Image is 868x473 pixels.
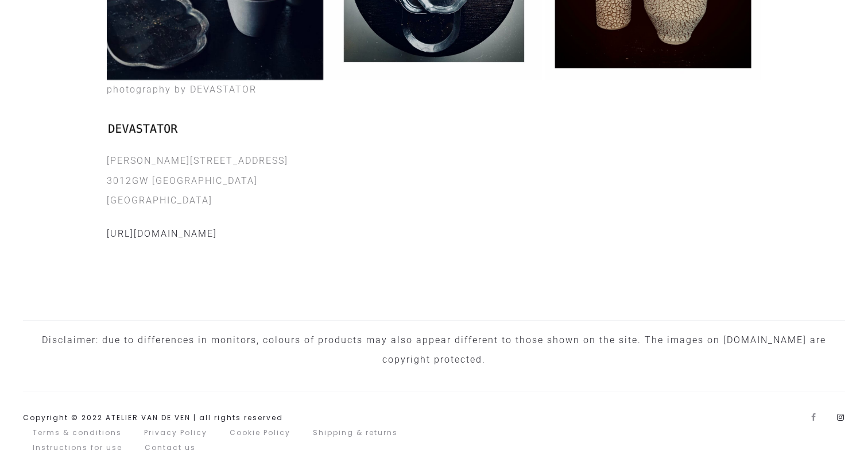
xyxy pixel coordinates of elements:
[230,428,290,437] a: Cookie Policy
[33,443,122,452] a: Instructions for use
[107,151,425,210] p: [PERSON_NAME][STREET_ADDRESS] 3012GW [GEOGRAPHIC_DATA] [GEOGRAPHIC_DATA]
[313,428,398,437] a: Shipping & returns
[144,428,207,437] a: Privacy Policy
[145,443,196,452] a: Contact us
[107,80,425,99] p: photography by DEVASTATOR
[23,410,283,425] div: Copyright © 2022 ATELIER VAN DE VEN | all rights reserved
[107,228,217,239] a: [URL][DOMAIN_NAME]
[33,428,122,437] a: Terms & conditions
